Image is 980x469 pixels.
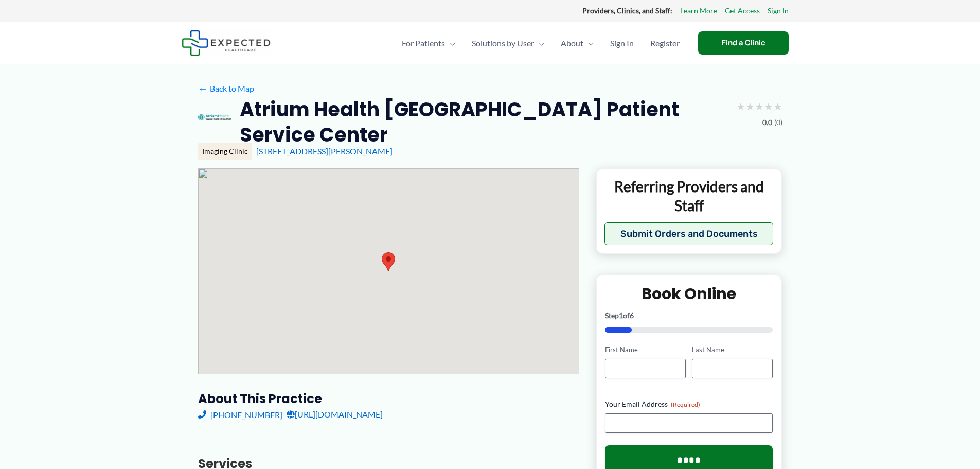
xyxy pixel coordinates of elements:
label: First Name [605,345,686,355]
div: Imaging Clinic [198,143,252,160]
span: About [561,25,583,61]
a: ←Back to Map [198,81,254,96]
a: Sign In [602,25,642,61]
span: 6 [630,311,634,320]
span: For Patients [402,25,445,61]
span: (0) [774,116,782,129]
span: ★ [736,97,745,116]
a: Register [642,25,688,61]
img: Expected Healthcare Logo - side, dark font, small [182,30,271,56]
label: Last Name [692,345,773,355]
a: [PHONE_NUMBER] [198,407,282,422]
span: Register [650,25,680,61]
span: ★ [745,97,755,116]
a: AboutMenu Toggle [553,25,602,61]
span: 1 [619,311,623,320]
h2: Atrium Health [GEOGRAPHIC_DATA] Patient Service Center [240,97,727,148]
a: For PatientsMenu Toggle [394,25,464,61]
span: Solutions by User [472,25,534,61]
a: Sign In [768,4,789,18]
span: ★ [764,97,773,116]
span: ★ [755,97,764,116]
span: Sign In [610,25,634,61]
span: 0.0 [762,116,772,129]
a: Get Access [725,4,760,18]
span: ★ [773,97,782,116]
p: Referring Providers and Staff [604,177,774,215]
a: Solutions by UserMenu Toggle [464,25,553,61]
a: Learn More [680,4,717,18]
h2: Book Online [605,284,773,304]
span: Menu Toggle [583,25,594,61]
a: Find a Clinic [698,31,789,55]
p: Step of [605,312,773,319]
nav: Primary Site Navigation [394,25,688,61]
span: ← [198,83,208,93]
span: Menu Toggle [534,25,544,61]
a: [URL][DOMAIN_NAME] [287,407,383,422]
strong: Providers, Clinics, and Staff: [582,6,672,15]
span: (Required) [671,401,700,408]
a: [STREET_ADDRESS][PERSON_NAME] [256,146,393,156]
label: Your Email Address [605,399,773,409]
span: Menu Toggle [445,25,455,61]
button: Submit Orders and Documents [604,222,774,245]
h3: About this practice [198,391,579,407]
